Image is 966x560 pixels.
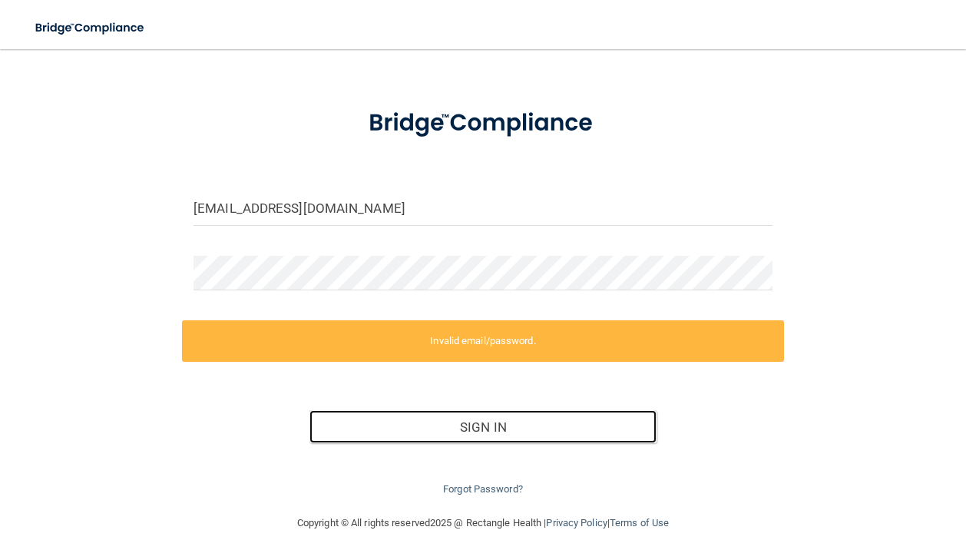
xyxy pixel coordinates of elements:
[546,517,607,529] a: Privacy Policy
[610,517,669,529] a: Terms of Use
[344,92,622,154] img: bridge_compliance_login_screen.278c3ca4.svg
[309,410,657,444] button: Sign In
[23,12,158,44] img: bridge_compliance_login_screen.278c3ca4.svg
[700,459,948,521] iframe: Drift Widget Chat Controller
[203,499,763,548] div: Copyright © All rights reserved 2025 @ Rectangle Health | |
[182,320,784,362] label: Invalid email/password.
[443,483,523,495] a: Forgot Password?
[194,191,772,226] input: Email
